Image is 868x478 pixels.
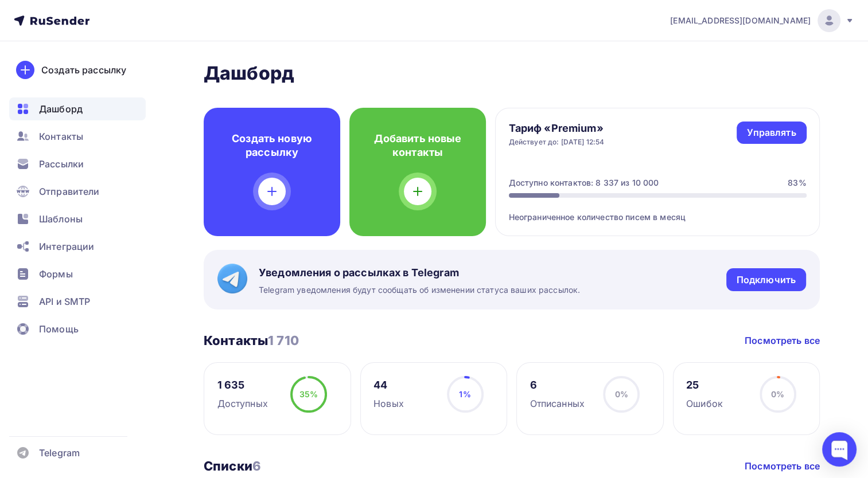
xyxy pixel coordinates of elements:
span: 1 710 [268,333,299,348]
div: Неограниченное количество писем в месяц [509,198,807,223]
span: Контакты [39,130,83,143]
div: Создать рассылку [41,63,126,77]
div: Доступных [217,397,268,410]
span: 6 [252,459,261,473]
h4: Создать новую рассылку [222,132,322,159]
div: Новых [373,397,404,410]
div: Подключить [737,273,796,287]
span: Шаблоны [39,212,83,226]
span: Дашборд [39,102,83,116]
a: Рассылки [9,152,146,175]
a: Формы [9,262,146,285]
h4: Добавить новые контакты [368,132,468,159]
div: Действует до: [DATE] 12:54 [509,138,605,147]
span: Формы [39,267,73,281]
h2: Дашборд [204,62,820,85]
div: 25 [686,378,723,392]
span: [EMAIL_ADDRESS][DOMAIN_NAME] [670,15,811,26]
span: Telegram [39,446,80,460]
span: 1% [459,389,470,399]
div: 6 [530,378,585,392]
span: Уведомления о рассылках в Telegram [259,266,580,280]
a: Дашборд [9,97,146,120]
span: 0% [614,389,628,399]
div: Отписанных [530,397,585,410]
span: 0% [771,389,784,399]
a: [EMAIL_ADDRESS][DOMAIN_NAME] [670,9,854,32]
div: Ошибок [686,397,723,410]
a: Шаблоны [9,207,146,230]
span: Рассылки [39,157,84,171]
a: Посмотреть все [745,334,820,347]
a: Посмотреть все [745,459,820,473]
span: Помощь [39,322,79,336]
div: Управлять [747,126,796,139]
h3: Списки [204,458,261,474]
div: Доступно контактов: 8 337 из 10 000 [509,177,659,189]
div: 44 [373,378,404,392]
span: API и SMTP [39,295,90,308]
span: Отправители [39,185,100,198]
span: 35% [299,389,318,399]
span: Telegram уведомления будут сообщать об изменении статуса ваших рассылок. [259,284,580,296]
div: 1 635 [217,378,268,392]
h4: Тариф «Premium» [509,122,605,135]
a: Отправители [9,180,146,203]
span: Интеграции [39,240,94,253]
a: Контакты [9,125,146,148]
h3: Контакты [204,332,299,348]
div: 83% [788,177,806,189]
